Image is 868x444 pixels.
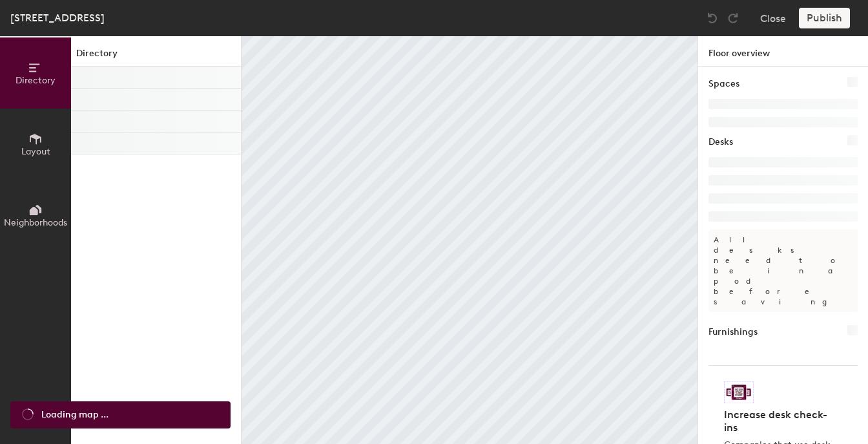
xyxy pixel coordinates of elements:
span: Directory [15,75,56,86]
button: Close [760,8,786,28]
div: [STREET_ADDRESS] [10,10,105,26]
p: All desks need to be in a pod before saving [708,229,858,312]
h4: Increase desk check-ins [724,408,834,434]
h1: Spaces [708,77,739,91]
img: Undo [706,12,719,25]
span: Layout [21,146,50,157]
span: Loading map ... [41,408,108,422]
img: Redo [727,12,739,25]
span: Neighborhoods [4,217,67,228]
h1: Desks [708,135,733,149]
h1: Furnishings [708,325,758,339]
h1: Floor overview [698,36,868,67]
h1: Directory [71,47,241,67]
canvas: Map [242,36,697,444]
img: Sticker logo [724,381,754,403]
